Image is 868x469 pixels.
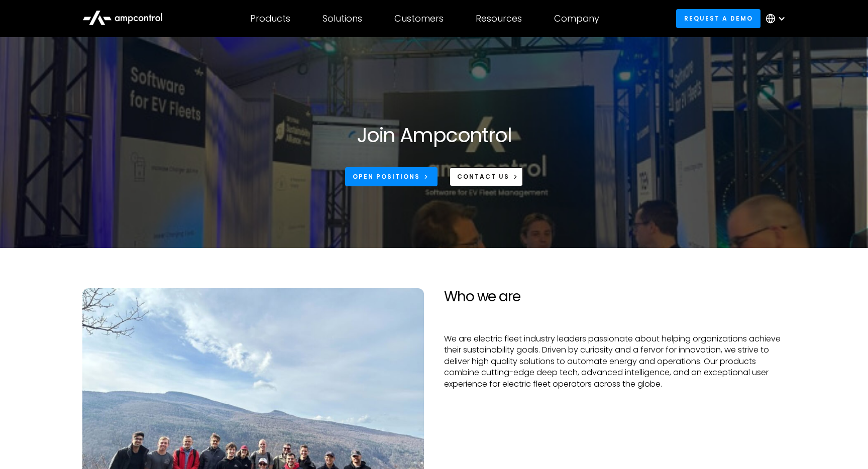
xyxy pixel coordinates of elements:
div: Solutions [322,13,362,24]
p: We are electric fleet industry leaders passionate about helping organizations achieve their susta... [444,333,786,390]
div: Company [554,13,599,24]
div: CONTACT US [457,172,509,181]
div: Resources [476,13,522,24]
a: Request a demo [676,9,761,28]
h2: Who we are [444,288,786,305]
h1: Join Ampcontrol [357,123,511,147]
div: Open Positions [353,172,420,181]
div: Products [250,13,290,24]
div: Customers [394,13,444,24]
a: CONTACT US [450,167,523,186]
a: Open Positions [345,167,438,186]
